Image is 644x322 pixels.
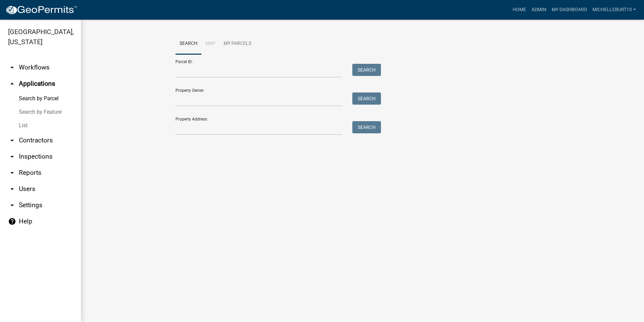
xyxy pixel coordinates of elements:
[510,3,529,16] a: Home
[8,217,16,225] i: help
[352,64,381,76] button: Search
[175,33,201,55] a: Search
[8,136,16,144] i: arrow_drop_down
[8,80,16,88] i: arrow_drop_up
[352,121,381,133] button: Search
[549,3,590,16] a: My Dashboard
[8,153,16,161] i: arrow_drop_down
[8,185,16,193] i: arrow_drop_down
[529,3,549,16] a: Admin
[8,201,16,209] i: arrow_drop_down
[220,33,255,55] a: My Parcels
[352,92,381,105] button: Search
[8,169,16,177] i: arrow_drop_down
[590,3,639,16] a: michelleburt13
[8,63,16,72] i: arrow_drop_down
